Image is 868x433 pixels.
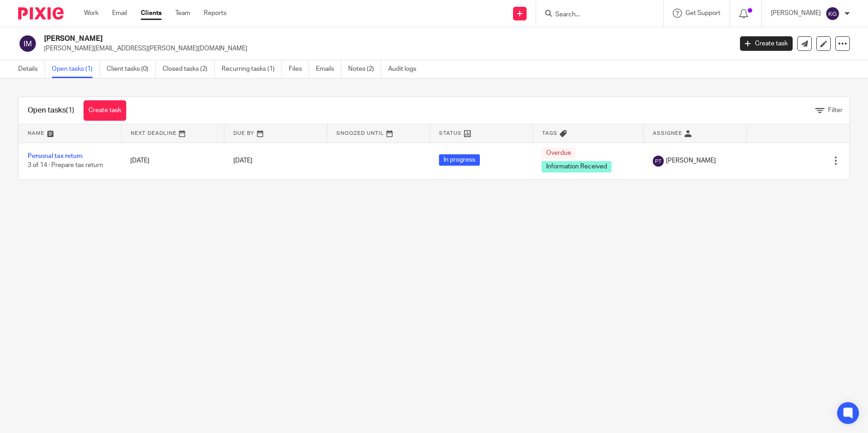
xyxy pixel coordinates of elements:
[686,10,720,16] span: Get Support
[121,143,224,179] td: [DATE]
[84,9,99,18] a: Work
[28,106,74,115] h1: Open tasks
[554,11,636,19] input: Search
[84,100,126,121] a: Create task
[222,60,282,78] a: Recurring tasks (1)
[112,9,127,18] a: Email
[28,162,103,169] span: 3 of 14 · Prepare tax return
[336,131,384,136] span: Snoozed Until
[28,153,83,159] a: Personal tax return
[18,7,64,20] img: Pixie
[542,148,576,159] span: Overdue
[439,154,480,166] span: In progress
[44,34,590,44] h2: [PERSON_NAME]
[348,60,381,78] a: Notes (2)
[653,156,664,167] img: svg%3E
[141,9,162,18] a: Clients
[289,60,309,78] a: Files
[233,157,252,164] span: [DATE]
[175,9,190,18] a: Team
[204,9,227,18] a: Reports
[825,6,840,21] img: svg%3E
[44,44,726,53] p: [PERSON_NAME][EMAIL_ADDRESS][PERSON_NAME][DOMAIN_NAME]
[163,60,215,78] a: Closed tasks (2)
[52,60,100,78] a: Open tasks (1)
[66,107,74,114] span: (1)
[316,60,341,78] a: Emails
[740,36,793,51] a: Create task
[771,9,821,18] p: [PERSON_NAME]
[18,60,45,78] a: Details
[107,60,156,78] a: Client tasks (0)
[18,34,37,53] img: svg%3E
[388,60,423,78] a: Audit logs
[542,161,612,172] span: Information Received
[666,156,716,165] span: [PERSON_NAME]
[439,131,462,136] span: Status
[828,107,843,113] span: Filter
[542,131,557,136] span: Tags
